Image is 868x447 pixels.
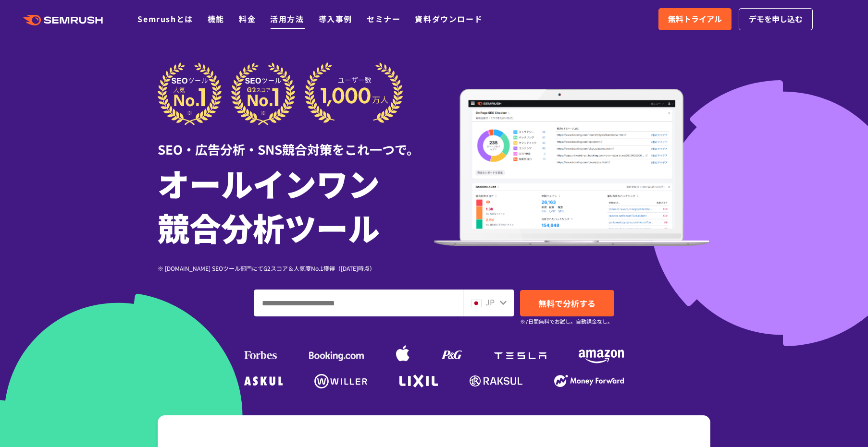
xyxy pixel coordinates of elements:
[239,13,256,24] a: 料金
[668,13,722,25] span: 無料トライアル
[485,296,495,308] span: JP
[254,290,462,316] input: ドメイン、キーワードまたはURLを入力してください
[270,13,304,24] a: 活用方法
[739,8,813,30] a: デモを申し込む
[158,161,434,249] h1: オールインワン 競合分析ツール
[367,13,400,24] a: セミナー
[658,8,732,30] a: 無料トライアル
[520,317,613,326] small: ※7日間無料でお試し。自動課金なし。
[749,13,803,25] span: デモを申し込む
[137,13,193,24] a: Semrushとは
[158,125,434,158] div: SEO・広告分析・SNS競合対策をこれ一つで。
[208,13,224,24] a: 機能
[319,13,352,24] a: 導入事例
[520,290,614,316] a: 無料で分析する
[158,264,434,273] div: ※ [DOMAIN_NAME] SEOツール部門にてG2スコア＆人気度No.1獲得（[DATE]時点）
[415,13,483,24] a: 資料ダウンロード
[538,297,595,309] span: 無料で分析する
